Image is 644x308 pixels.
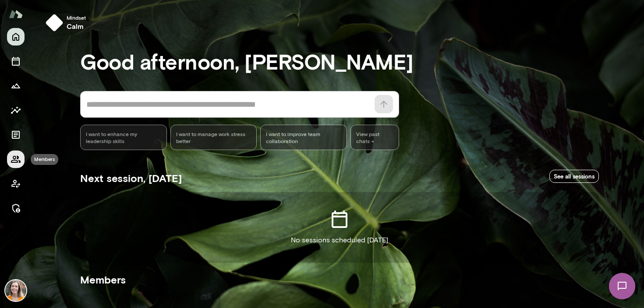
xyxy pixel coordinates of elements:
[9,6,23,22] img: Mento
[7,126,25,143] button: Documents
[291,235,388,245] p: No sessions scheduled [DATE]
[7,28,25,45] button: Home
[31,154,58,165] div: Members
[549,170,599,183] a: See all sessions
[42,10,93,35] button: Mindsetcalm
[170,125,257,150] div: I want to manage work stress better
[350,125,399,150] span: View past chats ->
[67,14,86,21] span: Mindset
[7,150,25,168] button: Members
[80,49,599,73] h3: Good afternoon, [PERSON_NAME]
[5,280,26,301] img: Carrie Kelly
[7,77,25,94] button: Growth Plan
[86,130,161,144] span: I want to enhance my leadership skills
[80,125,167,150] div: I want to enhance my leadership skills
[266,130,341,144] span: I want to improve team collaboration
[67,21,86,31] h6: calm
[7,199,25,217] button: Manage
[80,171,182,185] h5: Next session, [DATE]
[46,14,63,31] img: mindset
[260,125,347,150] div: I want to improve team collaboration
[7,101,25,119] button: Insights
[7,175,25,192] button: Client app
[176,130,251,144] span: I want to manage work stress better
[80,273,599,287] h5: Members
[7,52,25,70] button: Sessions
